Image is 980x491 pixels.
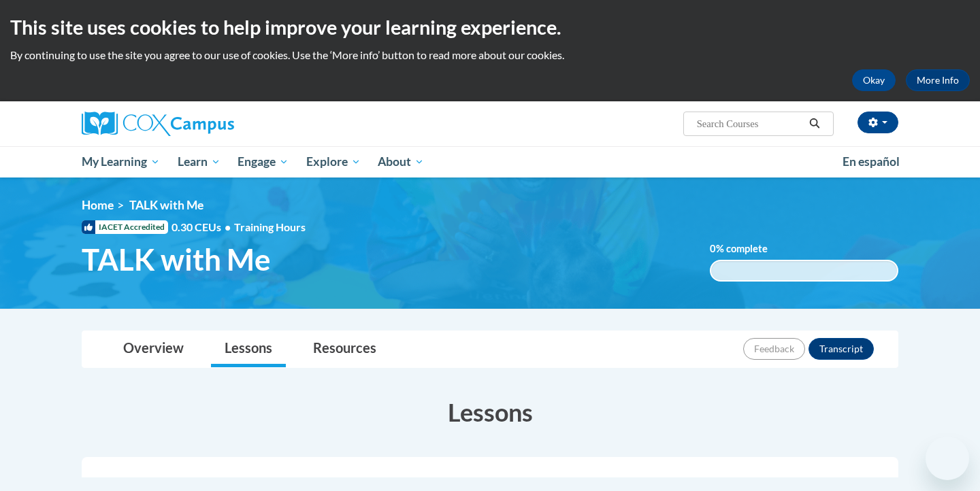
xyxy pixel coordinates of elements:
a: My Learning [73,146,169,177]
a: Learn [169,146,229,177]
div: Main menu [61,146,919,177]
span: 0 [710,243,716,254]
span: Training Hours [234,220,306,233]
label: % complete [710,241,788,256]
span: TALK with Me [82,241,271,277]
span: Learn [178,154,220,170]
span: About [378,154,424,170]
p: By continuing to use the site you agree to our use of cookies. Use the ‘More info’ button to read... [10,48,970,63]
a: Engage [229,146,297,177]
h2: This site uses cookies to help improve your learning experience. [10,14,970,41]
a: Home [82,198,114,212]
span: Explore [306,154,361,170]
span: 0.30 CEUs [171,220,234,235]
a: En español [834,148,909,176]
span: My Learning [82,154,160,170]
a: Explore [297,146,370,177]
a: Overview [110,331,197,367]
button: Transcript [808,338,874,360]
h3: Lessons [82,395,898,429]
button: Account Settings [857,112,898,133]
a: Resources [299,331,390,367]
span: IACET Accredited [82,220,168,234]
input: Search Courses [696,116,804,132]
span: Engage [238,154,289,170]
iframe: Button to launch messaging window [926,437,969,480]
span: En español [843,154,900,169]
a: More Info [906,69,970,91]
span: TALK with Me [129,198,203,212]
button: Search [804,116,825,132]
img: Cox Campus [82,112,234,136]
button: Okay [852,69,896,91]
a: About [370,146,434,177]
a: Lessons [211,331,286,367]
span: • [225,220,231,233]
a: Cox Campus [82,112,340,136]
button: Feedback [743,338,805,360]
